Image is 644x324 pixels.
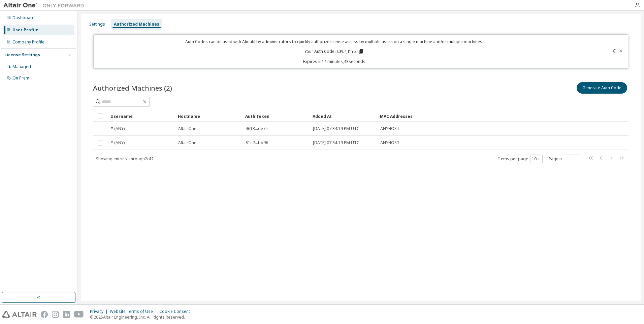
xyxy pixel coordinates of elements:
[246,126,268,131] span: 4613...de7e
[577,82,627,94] button: Generate Auth Code
[304,48,364,55] p: Your Auth Code is: PL4JI1Y5
[2,311,37,318] img: altair_logo.svg
[12,39,44,45] div: Company Profile
[90,309,110,314] div: Privacy
[12,15,35,21] div: Dashboard
[93,83,172,93] span: Authorized Machines (2)
[313,140,359,145] span: [DATE] 07:34:19 PM UTC
[313,126,359,131] span: [DATE] 07:34:19 PM UTC
[110,111,172,122] div: Username
[159,309,194,314] div: Cookie Consent
[549,155,581,163] span: Page n.
[178,126,196,131] span: AltairOne
[52,311,59,318] img: instagram.svg
[4,52,40,58] div: License Settings
[380,111,558,122] div: MAC Addresses
[532,156,541,162] button: 10
[380,126,399,131] span: ANYHOST
[98,59,572,64] p: Expires in 14 minutes, 43 seconds
[178,111,240,122] div: Hostname
[245,111,307,122] div: Auth Token
[96,156,154,162] span: Showing entries 1 through 2 of 2
[90,314,194,320] p: © 2025 Altair Engineering, Inc. All Rights Reserved.
[178,140,196,145] span: AltairOne
[12,75,29,81] div: On Prem
[380,140,399,145] span: ANYHOST
[110,309,159,314] div: Website Terms of Use
[114,22,159,27] div: Authorized Machines
[89,22,105,27] div: Settings
[3,2,88,9] img: Altair One
[12,27,38,33] div: User Profile
[313,111,375,122] div: Added At
[12,64,31,69] div: Managed
[63,311,70,318] img: linkedin.svg
[41,311,48,318] img: facebook.svg
[111,126,125,131] span: * (ANY)
[246,140,268,145] span: 81e7...bb96
[111,140,125,145] span: * (ANY)
[98,39,572,44] p: Auth Codes can be used with Almutil by administrators to quickly authorize license access by mult...
[74,311,84,318] img: youtube.svg
[498,155,543,163] span: Items per page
